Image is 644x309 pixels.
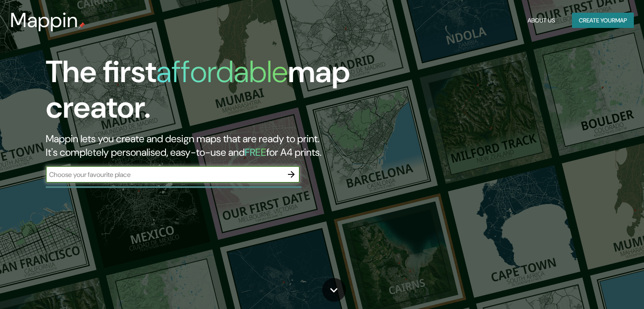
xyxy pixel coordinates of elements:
h3: Mappin [10,8,78,32]
img: mappin-pin [78,22,85,29]
button: Create yourmap [572,13,634,28]
h1: The first map creator. [46,54,368,132]
h5: FREE [245,146,266,159]
h2: Mappin lets you create and design maps that are ready to print. It's completely personalised, eas... [46,132,368,159]
h1: affordable [156,52,288,91]
input: Choose your favourite place [46,170,283,179]
button: About Us [524,13,558,28]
